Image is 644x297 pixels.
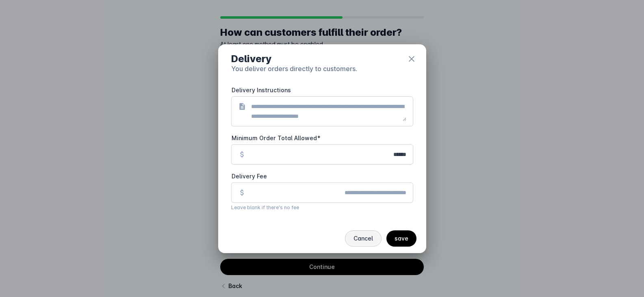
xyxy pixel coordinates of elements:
mat-label: Minimum Order Total Allowed [232,134,317,141]
mat-label: Delivery Instructions [232,87,291,93]
button: Cancel [345,230,382,247]
span: save [395,236,408,241]
mat-label: Delivery Fee [232,173,267,180]
span: Cancel [353,236,373,241]
button: save [386,230,416,247]
h3: Delivery [231,54,413,64]
mat-hint: Leave blank if there's no fee [231,203,299,211]
p: You deliver orders directly to customers. [231,64,413,74]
